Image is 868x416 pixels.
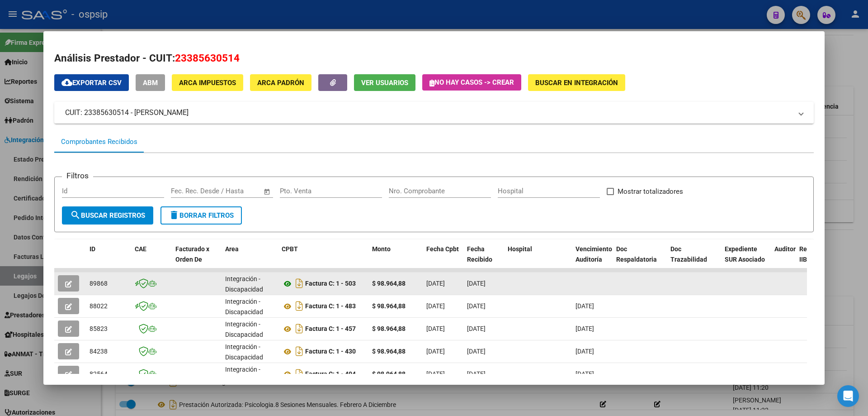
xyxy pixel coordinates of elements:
[305,371,356,378] strong: Factura C: 1 - 404
[62,170,93,182] h3: Filtros
[171,187,208,195] input: Fecha inicio
[216,187,259,195] input: Fecha fin
[90,348,108,355] span: 84238
[426,280,445,287] span: [DATE]
[467,280,486,287] span: [DATE]
[225,343,263,361] span: Integración - Discapacidad
[282,245,298,253] span: CPBT
[293,299,305,313] i: Descargar documento
[796,239,832,279] datatable-header-cell: Retencion IIBB
[372,325,406,332] strong: $ 98.964,88
[572,239,613,279] datatable-header-cell: Vencimiento Auditoría
[305,325,356,333] strong: Factura C: 1 - 457
[293,367,305,381] i: Descargar documento
[90,280,108,287] span: 89868
[725,245,765,263] span: Expediente SUR Asociado
[508,245,532,253] span: Hospital
[143,79,158,87] span: ABM
[535,79,618,87] span: Buscar en Integración
[423,239,463,279] datatable-header-cell: Fecha Cpbt
[422,74,521,91] button: No hay casos -> Crear
[467,325,486,332] span: [DATE]
[368,239,423,279] datatable-header-cell: Monto
[90,325,108,332] span: 85823
[136,74,165,91] button: ABM
[721,239,771,279] datatable-header-cell: Expediente SUR Asociado
[372,370,406,378] strong: $ 98.964,88
[528,74,625,91] button: Buscar en Integración
[160,206,242,225] button: Borrar Filtros
[225,275,263,293] span: Integración - Discapacidad
[771,239,796,279] datatable-header-cell: Auditoria
[426,325,445,332] span: [DATE]
[372,348,406,355] strong: $ 98.964,88
[175,245,209,263] span: Facturado x Orden De
[70,210,81,220] mat-icon: search
[426,245,459,253] span: Fecha Cpbt
[576,325,594,332] span: [DATE]
[372,302,406,310] strong: $ 98.964,88
[305,303,356,310] strong: Factura C: 1 - 483
[54,51,814,66] h2: Análisis Prestador - CUIT:
[278,239,368,279] datatable-header-cell: CPBT
[90,370,108,378] span: 82564
[179,79,236,87] span: ARCA Impuestos
[463,239,504,279] datatable-header-cell: Fecha Recibido
[61,79,122,87] span: Exportar CSV
[426,348,445,355] span: [DATE]
[504,239,572,279] datatable-header-cell: Hospital
[225,245,239,253] span: Area
[61,137,137,147] div: Comprobantes Recibidos
[576,302,594,310] span: [DATE]
[262,186,273,197] button: Open calendar
[257,79,304,87] span: ARCA Padrón
[305,348,356,355] strong: Factura C: 1 - 430
[293,276,305,291] i: Descargar documento
[169,211,234,220] span: Borrar Filtros
[467,245,492,263] span: Fecha Recibido
[225,366,263,383] span: Integración - Discapacidad
[61,77,72,88] mat-icon: cloud_download
[426,370,445,378] span: [DATE]
[90,302,108,310] span: 88022
[613,239,667,279] datatable-header-cell: Doc Respaldatoria
[175,52,240,64] span: 23385630514
[222,239,278,279] datatable-header-cell: Area
[86,239,131,279] datatable-header-cell: ID
[354,74,415,91] button: Ver Usuarios
[250,74,311,91] button: ARCA Padrón
[305,280,356,287] strong: Factura C: 1 - 503
[372,280,406,287] strong: $ 98.964,88
[429,78,514,86] span: No hay casos -> Crear
[90,245,95,253] span: ID
[616,245,657,263] span: Doc Respaldatoria
[837,385,859,407] div: Open Intercom Messenger
[293,321,305,336] i: Descargar documento
[618,186,683,197] span: Mostrar totalizadores
[774,245,801,253] span: Auditoria
[467,348,486,355] span: [DATE]
[169,210,179,220] mat-icon: delete
[54,74,129,91] button: Exportar CSV
[576,245,612,263] span: Vencimiento Auditoría
[131,239,172,279] datatable-header-cell: CAE
[576,370,594,378] span: [DATE]
[135,245,146,253] span: CAE
[372,245,391,253] span: Monto
[293,344,305,359] i: Descargar documento
[670,245,707,263] span: Doc Trazabilidad
[361,79,408,87] span: Ver Usuarios
[576,348,594,355] span: [DATE]
[225,320,263,338] span: Integración - Discapacidad
[467,370,486,378] span: [DATE]
[467,302,486,310] span: [DATE]
[667,239,721,279] datatable-header-cell: Doc Trazabilidad
[172,74,243,91] button: ARCA Impuestos
[426,302,445,310] span: [DATE]
[62,206,153,225] button: Buscar Registros
[65,107,792,118] mat-panel-title: CUIT: 23385630514 - [PERSON_NAME]
[799,245,829,263] span: Retencion IIBB
[54,102,814,124] mat-expansion-panel-header: CUIT: 23385630514 - [PERSON_NAME]
[172,239,222,279] datatable-header-cell: Facturado x Orden De
[225,298,263,316] span: Integración - Discapacidad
